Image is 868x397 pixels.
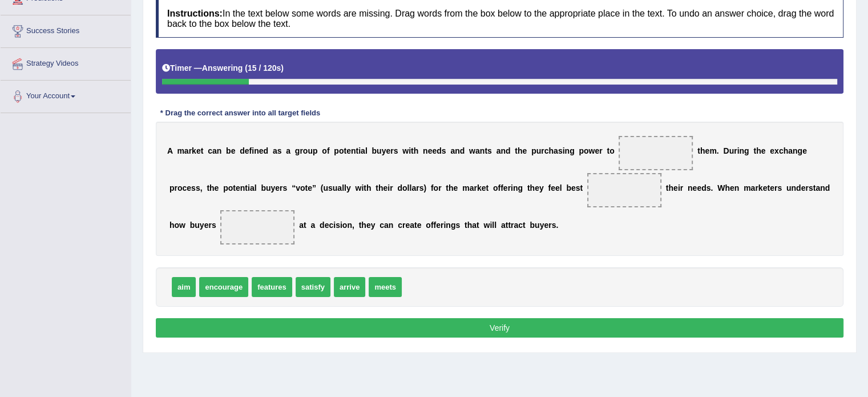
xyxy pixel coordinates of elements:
b: e [730,183,734,193]
b: , [200,183,203,193]
b: n [820,183,825,193]
b: a [410,220,414,230]
b: . [717,146,719,155]
b: o [177,183,183,193]
b: e [705,146,709,155]
b: e [187,183,191,193]
b: u [323,183,328,193]
b: d [240,146,245,155]
b: W [717,183,725,193]
b: d [796,183,801,193]
b: y [200,220,204,230]
b: r [774,183,777,193]
b: s [487,146,492,155]
b: t [245,183,248,193]
b: l [560,183,562,193]
b: n [423,146,428,155]
b: n [688,183,693,193]
b: t [506,220,508,230]
b: t [477,220,479,230]
span: Drop target [220,210,294,244]
b: e [275,183,280,193]
b: d [701,183,706,193]
b: k [477,183,482,193]
b: e [482,183,486,193]
b: s [576,183,580,193]
b: d [506,146,511,155]
b: s [455,220,460,230]
b: e [308,183,312,193]
b: r [416,183,419,193]
b: t [344,146,346,155]
b: u [729,146,734,155]
b: t [305,183,308,193]
b: e [383,183,387,193]
b: i [387,183,390,193]
b: a [384,220,389,230]
div: * Drag the correct answer into all target fields [156,108,325,119]
b: n [793,146,798,155]
b: n [734,183,740,193]
b: n [347,220,352,230]
b: u [536,146,542,155]
b: i [511,183,513,193]
b: c [182,183,187,193]
b: y [371,220,376,230]
b: a [250,183,255,193]
b: c [779,146,784,155]
b: h [756,146,761,155]
span: Drop target [587,173,661,207]
b: l [365,146,368,155]
b: r [734,146,737,155]
b: e [436,220,441,230]
b: e [454,183,458,193]
b: r [508,183,511,193]
b: i [678,183,680,193]
b: h [784,146,789,155]
b: d [437,146,442,155]
b: f [431,220,434,230]
b: a [470,183,474,193]
b: p [313,146,318,155]
b: t [411,146,414,155]
b: n [389,220,394,230]
b: 15 / 120s [248,63,281,73]
b: h [169,220,175,230]
b: u [786,183,792,193]
b: p [223,183,228,193]
b: m [744,183,750,193]
b: i [333,220,336,230]
b: b [372,146,377,155]
b: r [402,220,405,230]
b: i [340,220,342,230]
b: n [254,146,259,155]
b: ) [281,63,284,73]
b: k [758,183,763,193]
b: d [320,220,325,230]
b: r [680,183,683,193]
b: g [797,146,802,155]
b: g [451,220,456,230]
b: , [352,220,354,230]
b: l [255,183,257,193]
b: s [706,183,711,193]
b: b [261,183,266,193]
b: o [609,146,615,155]
b: g [570,146,575,155]
b: t [813,183,816,193]
b: n [500,146,506,155]
b: w [588,146,595,155]
b: f [548,183,551,193]
b: e [673,183,678,193]
b: ) [423,183,426,193]
b: m [709,146,716,155]
b: e [325,220,329,230]
b: ( [245,63,248,73]
b: t [376,183,378,193]
b: t [485,146,487,155]
b: f [498,183,500,193]
b: s [283,183,288,193]
b: a [273,146,277,155]
b: c [208,146,212,155]
a: Success Stories [1,15,131,44]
